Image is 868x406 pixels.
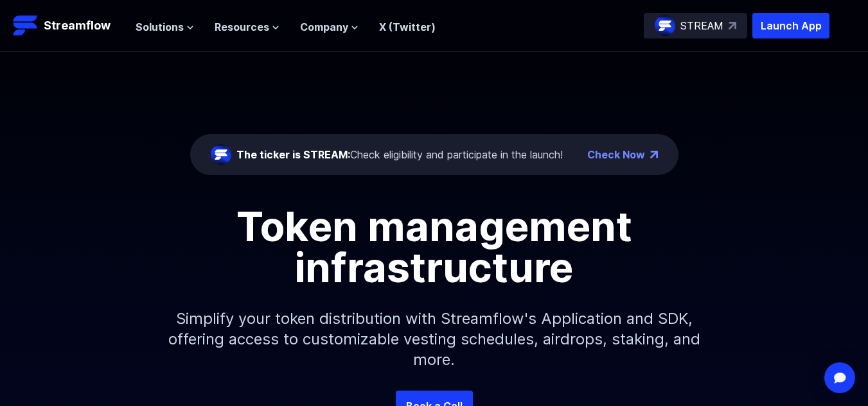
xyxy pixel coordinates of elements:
[824,362,855,393] div: Open Intercom Messenger
[587,147,645,162] a: Check Now
[44,17,111,35] p: Streamflow
[680,18,723,33] p: STREAM
[655,15,675,36] img: streamflow-logo-circle.png
[650,151,658,158] img: top-right-arrow.png
[158,288,711,391] p: Simplify your token distribution with Streamflow's Application and SDK, offering access to custom...
[136,19,194,35] button: Solutions
[300,19,348,35] span: Company
[644,13,747,38] a: STREAM
[752,13,829,38] button: Launch App
[145,206,723,288] h1: Token management infrastructure
[729,22,736,30] img: top-right-arrow.svg
[236,147,563,162] div: Check eligibility and participate in the launch!
[13,13,123,38] a: Streamflow
[215,19,279,35] button: Resources
[300,19,359,35] button: Company
[236,148,350,161] span: The ticker is STREAM:
[215,19,269,35] span: Resources
[136,19,184,35] span: Solutions
[13,13,39,38] img: Streamflow Logo
[211,144,231,165] img: streamflow-logo-circle.png
[379,21,436,33] a: X (Twitter)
